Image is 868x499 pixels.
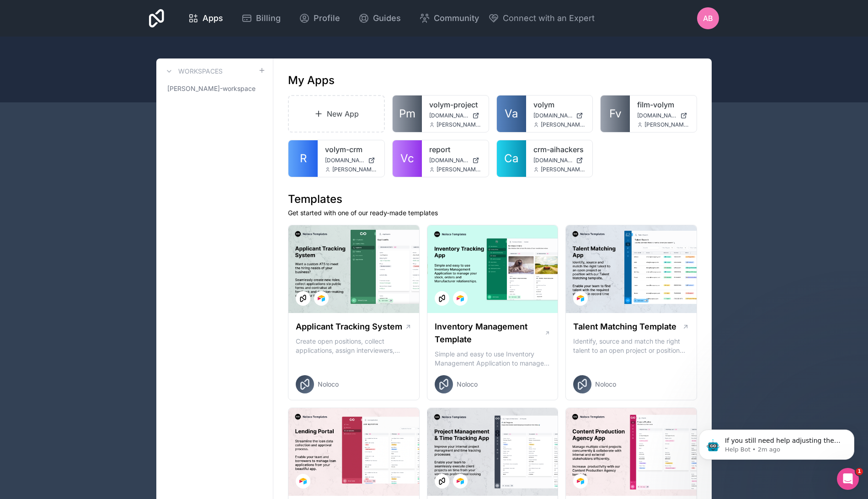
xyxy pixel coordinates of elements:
[429,144,481,155] a: report
[637,112,676,119] span: [DOMAIN_NAME]
[541,121,586,128] span: [PERSON_NAME][EMAIL_ADDRESS][DOMAIN_NAME]
[437,121,481,128] span: [PERSON_NAME][EMAIL_ADDRESS][DOMAIN_NAME]
[202,12,223,25] span: Apps
[595,380,616,389] span: Noloco
[351,8,408,28] a: Guides
[457,380,478,389] span: Noloco
[856,468,863,475] span: 1
[533,157,573,164] span: [DOMAIN_NAME]
[288,73,335,88] h1: My Apps
[373,12,401,25] span: Guides
[325,157,377,164] a: [DOMAIN_NAME]
[497,140,526,177] a: Ca
[288,192,697,207] h1: Templates
[637,99,689,110] a: film-volym
[288,95,385,133] a: New App
[288,140,318,177] a: R
[399,106,415,121] span: Pm
[400,151,414,166] span: Vc
[533,112,573,119] span: [DOMAIN_NAME]
[435,320,544,346] h1: Inventory Management Template
[178,67,223,76] h3: Workspaces
[541,166,586,173] span: [PERSON_NAME][EMAIL_ADDRESS][DOMAIN_NAME]
[292,8,347,28] a: Profile
[164,80,266,97] a: [PERSON_NAME]-workspace
[573,337,689,355] p: Identify, source and match the right talent to an open project or position with our Talent Matchi...
[497,96,526,132] a: Va
[703,13,713,24] span: AB
[503,12,595,25] span: Connect with an Expert
[685,410,868,474] iframe: Intercom notifications message
[393,96,422,132] a: Pm
[437,166,481,173] span: [PERSON_NAME][EMAIL_ADDRESS][DOMAIN_NAME]
[429,157,481,164] a: [DOMAIN_NAME]
[644,121,689,128] span: [PERSON_NAME][EMAIL_ADDRESS][DOMAIN_NAME]
[533,112,586,119] a: [DOMAIN_NAME]
[505,106,518,121] span: Va
[256,12,281,25] span: Billing
[288,208,697,218] p: Get started with one of our ready-made templates
[167,84,256,93] span: [PERSON_NAME]-workspace
[601,96,630,132] a: Fv
[637,112,689,119] a: [DOMAIN_NAME]
[533,99,586,110] a: volym
[300,151,307,166] span: R
[429,112,481,119] a: [DOMAIN_NAME]
[434,12,479,25] span: Community
[296,320,402,333] h1: Applicant Tracking System
[314,12,340,25] span: Profile
[296,337,412,355] p: Create open positions, collect applications, assign interviewers, centralise candidate feedback a...
[318,380,339,389] span: Noloco
[533,157,586,164] a: [DOMAIN_NAME]
[332,166,377,173] span: [PERSON_NAME][EMAIL_ADDRESS][DOMAIN_NAME]
[429,157,469,164] span: [DOMAIN_NAME]
[325,144,377,155] a: volym-crm
[164,66,223,77] a: Workspaces
[181,8,230,28] a: Apps
[325,157,364,164] span: [DOMAIN_NAME]
[837,468,859,490] iframe: Intercom live chat
[393,140,422,177] a: Vc
[457,478,464,485] img: Airtable Logo
[577,295,584,302] img: Airtable Logo
[435,350,551,368] p: Simple and easy to use Inventory Management Application to manage your stock, orders and Manufact...
[412,8,486,28] a: Community
[573,320,676,333] h1: Talent Matching Template
[429,112,469,119] span: [DOMAIN_NAME]
[609,106,621,121] span: Fv
[429,99,481,110] a: volym-project
[577,478,584,485] img: Airtable Logo
[504,151,518,166] span: Ca
[457,295,464,302] img: Airtable Logo
[488,12,595,25] button: Connect with an Expert
[533,144,586,155] a: crm-aihackers
[318,295,325,302] img: Airtable Logo
[234,8,288,28] a: Billing
[299,478,307,485] img: Airtable Logo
